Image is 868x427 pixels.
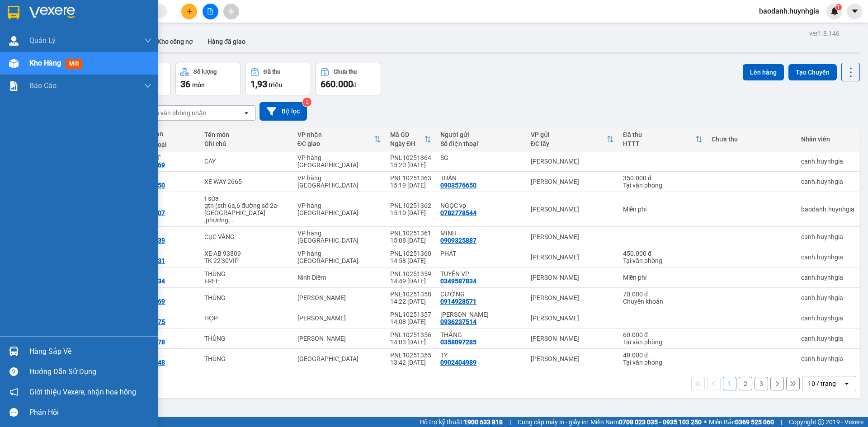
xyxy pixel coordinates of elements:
[129,202,195,209] div: tai
[204,257,288,264] div: TK 22'30VIP
[9,36,19,46] img: warehouse-icon
[531,274,614,281] div: [PERSON_NAME]
[390,250,431,257] div: PNL10251360
[259,102,307,121] button: Bộ lọc
[801,158,854,165] div: canh.huynhgia
[843,380,850,387] svg: open
[9,367,18,376] span: question-circle
[830,7,839,15] img: icon-new-feature
[623,298,703,305] div: Chuyển khoản
[129,270,195,277] div: TUYÊN VP
[390,270,431,277] div: PNL10251359
[390,352,431,359] div: PNL10251355
[129,230,195,237] div: HÀ
[801,253,854,261] div: canh.huynhgia
[755,377,768,390] button: 3
[129,311,195,318] div: TRINH
[801,294,854,301] div: canh.huynhgia
[204,202,288,224] div: gtn (sth 6a,6 đường số 2a-kdt hà quang lhp ,phương phước hải )
[531,233,614,240] div: [PERSON_NAME]
[531,178,614,185] div: [PERSON_NAME]
[801,314,854,322] div: canh.huynhgia
[440,298,476,305] div: 0914928571
[440,154,522,161] div: SG
[8,6,19,19] img: logo-vxr
[203,4,218,19] button: file-add
[837,4,840,10] span: 1
[531,335,614,342] div: [PERSON_NAME]
[186,8,193,14] span: plus
[204,314,288,322] div: HỘP
[204,270,288,277] div: THÙNG
[129,250,195,257] div: PHÁT
[297,250,381,264] div: VP hàng [GEOGRAPHIC_DATA]
[440,331,522,338] div: THẮNG
[144,82,151,89] span: down
[175,63,241,95] button: Số lượng36món
[809,28,840,38] div: ver 1.8.146
[818,419,824,425] span: copyright
[801,206,854,213] div: baodanh.huynhgia
[440,140,522,147] div: Số điện thoại
[204,335,288,342] div: THÙNG
[623,291,703,298] div: 70.000 đ
[207,8,213,14] span: file-add
[228,8,234,14] span: aim
[204,355,288,362] div: THÙNG
[390,291,431,298] div: PNL10251358
[531,355,614,362] div: [PERSON_NAME]
[302,98,311,107] sup: 2
[264,69,280,75] div: Đã thu
[531,294,614,301] div: [PERSON_NAME]
[204,233,288,240] div: CỤC VÀNG
[390,298,431,305] div: 14:22 [DATE]
[243,109,250,117] svg: open
[129,130,195,137] div: Người nhận
[204,250,288,257] div: XE AB 93809
[801,335,854,342] div: canh.huynhgia
[801,233,854,240] div: canh.huynhgia
[297,140,374,147] div: ĐC giao
[440,277,476,285] div: 0349587834
[801,355,854,362] div: canh.huynhgia
[464,418,503,426] strong: 1900 633 818
[531,131,607,138] div: VP gửi
[223,4,239,19] button: aim
[297,335,381,342] div: [PERSON_NAME]
[440,359,476,366] div: 0902404989
[440,318,476,325] div: 0936237514
[29,345,151,358] div: Hàng sắp về
[180,79,190,89] span: 36
[623,338,703,346] div: Tại văn phòng
[743,64,784,80] button: Lên hàng
[9,408,18,417] span: message
[440,352,522,359] div: TY
[390,318,431,325] div: 14:08 [DATE]
[9,59,19,68] img: warehouse-icon
[192,81,205,89] span: món
[440,270,522,277] div: TUYÊN VP
[590,417,702,427] span: Miền Nam
[390,174,431,182] div: PNL10251363
[440,311,522,318] div: NGỌC ANH
[29,406,151,419] div: Phản hồi
[129,174,195,182] div: TUẤN
[9,347,19,356] img: warehouse-icon
[316,63,381,95] button: Chưa thu660.000đ
[29,80,57,91] span: Báo cáo
[204,277,288,285] div: FREE
[29,386,136,398] span: Giới thiệu Vexere, nhận hoa hồng
[440,230,522,237] div: MINH
[440,250,522,257] div: PHÁT
[623,250,703,257] div: 450.000 đ
[204,178,288,185] div: XE WAY 2665
[847,4,863,19] button: caret-down
[808,379,836,388] div: 10 / trang
[709,417,774,427] span: Miền Bắc
[250,79,267,89] span: 1,93
[181,4,197,19] button: plus
[293,127,386,151] th: Toggle SortBy
[390,182,431,189] div: 15:19 [DATE]
[440,291,522,298] div: CƯỜNG
[390,202,431,209] div: PNL10251362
